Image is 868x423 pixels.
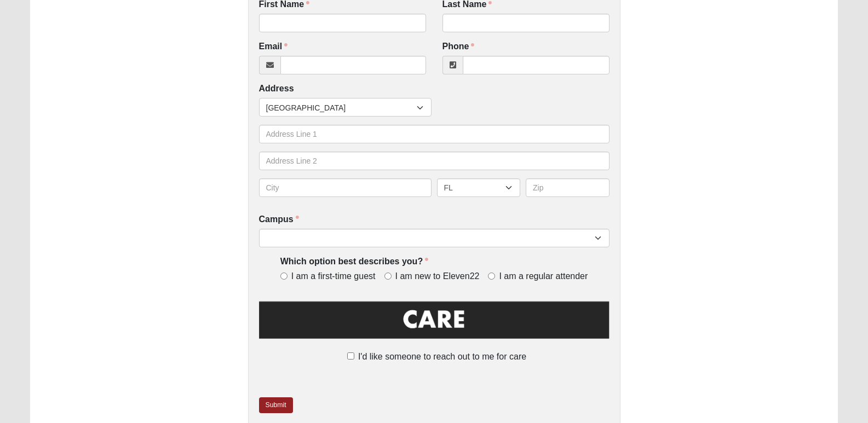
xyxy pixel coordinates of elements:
[488,273,495,280] input: I am a regular attender
[280,256,428,268] label: Which option best describes you?
[499,270,588,283] span: I am a regular attender
[259,178,432,197] input: City
[280,273,288,280] input: I am a first-time guest
[384,273,392,280] input: I am new to Eleven22
[259,299,610,348] img: Care.png
[442,40,475,53] label: Phone
[266,98,417,117] span: [GEOGRAPHIC_DATA]
[259,152,610,170] input: Address Line 2
[358,352,526,361] span: I'd like someone to reach out to me for care
[259,83,294,95] label: Address
[259,213,299,226] label: Campus
[259,40,288,53] label: Email
[347,352,354,360] input: I'd like someone to reach out to me for care
[259,397,293,413] a: Submit
[395,270,480,283] span: I am new to Eleven22
[526,178,610,197] input: Zip
[259,125,610,143] input: Address Line 1
[291,270,376,283] span: I am a first-time guest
